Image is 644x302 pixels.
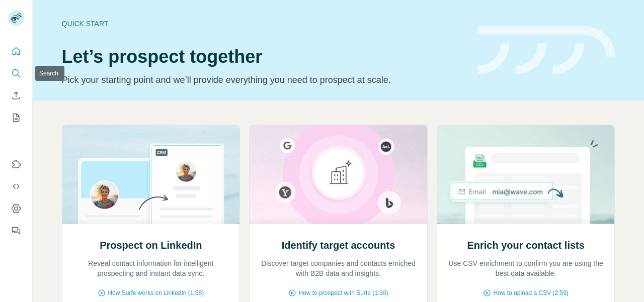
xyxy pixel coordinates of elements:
img: banner [478,26,615,75]
span: How Surfe works on LinkedIn (1:58) [108,288,204,297]
span: How to upload a CSV (2:59) [493,288,568,297]
button: Enrich CSV [8,86,24,105]
button: Use Surfe API [8,177,24,195]
p: Discover target companies and contacts enriched with B2B data and insights. [260,258,417,278]
img: Enrich your contact lists [437,125,615,224]
button: Quick start [8,42,24,60]
p: Reveal contact information for intelligent prospecting and instant data sync. [72,258,230,278]
img: Prospect on LinkedIn [62,125,240,224]
h1: Let’s prospect together [62,47,466,67]
h2: Prospect on LinkedIn [100,238,202,252]
img: Identify target accounts [249,125,428,224]
h2: Identify target accounts [282,238,395,252]
button: Use Surfe on LinkedIn [8,155,24,173]
button: My lists [8,109,24,127]
p: Use CSV enrichment to confirm you are using the best data available. [447,258,605,278]
div: Quick start [62,19,466,29]
button: Feedback [8,222,24,240]
button: Dashboard [8,199,24,218]
p: Pick your starting point and we’ll provide everything you need to prospect at scale. [62,73,466,87]
button: Search [8,64,24,82]
span: How to prospect with Surfe (1:30) [298,288,388,297]
h2: Enrich your contact lists [467,238,584,252]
